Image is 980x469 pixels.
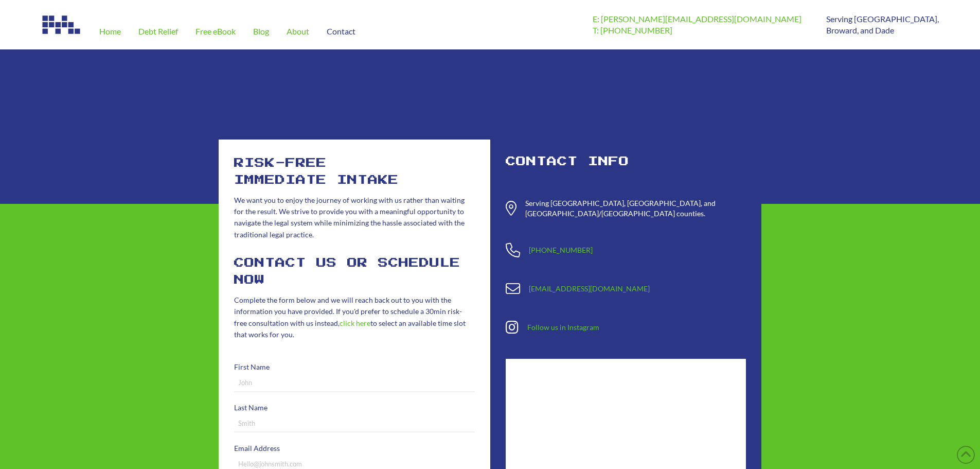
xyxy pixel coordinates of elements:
[327,27,355,36] span: Contact
[195,27,236,36] span: Free eBook
[525,198,746,218] div: Serving [GEOGRAPHIC_DATA], [GEOGRAPHIC_DATA], and [GEOGRAPHIC_DATA]/[GEOGRAPHIC_DATA] counties.
[287,27,309,36] span: About
[234,415,475,432] input: Smith
[244,13,278,49] a: Blog
[234,442,475,455] label: Email Address
[253,27,269,36] span: Blog
[957,446,975,464] a: Back to Top
[234,155,475,189] h2: risk-free immediate intake
[593,14,801,24] a: E: [PERSON_NAME][EMAIL_ADDRESS][DOMAIN_NAME]
[318,13,364,49] a: Contact
[593,25,672,35] a: T: [PHONE_NUMBER]
[529,246,593,254] a: [PHONE_NUMBER]
[234,374,475,392] input: John
[130,13,187,49] a: Debt Relief
[234,294,475,341] p: Complete the form below and we will reach back out to you with the information you have provided....
[234,196,465,239] span: We want you to enjoy the journey of working with us rather than waiting for the result. We strive...
[41,13,82,36] img: Image
[99,27,121,36] span: Home
[91,13,130,49] a: Home
[826,13,939,37] p: Serving [GEOGRAPHIC_DATA], Broward, and Dade
[234,361,475,373] label: First Name
[529,284,650,293] a: [EMAIL_ADDRESS][DOMAIN_NAME]
[187,13,244,49] a: Free eBook
[234,255,475,289] h2: Contact Us or Schedule Now
[340,319,370,327] a: click here
[506,155,746,169] h2: Contact Info
[527,323,599,332] a: Follow us in Instagram
[234,402,475,414] label: Last Name
[278,13,318,49] a: About
[138,27,178,36] span: Debt Relief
